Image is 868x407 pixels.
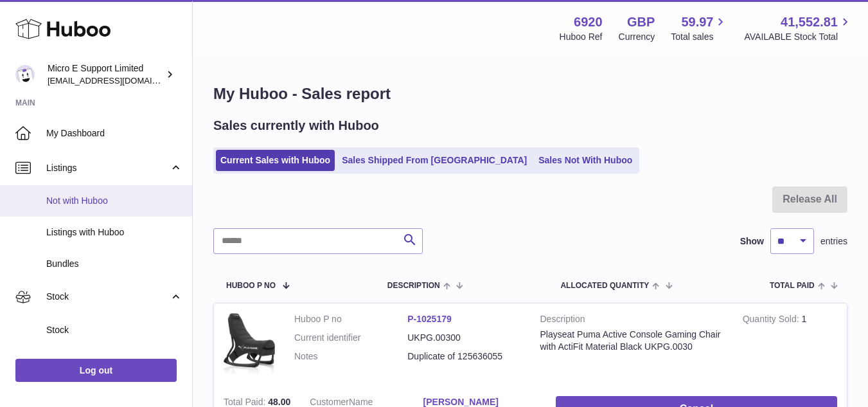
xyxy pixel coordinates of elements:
a: 41,552.81 AVAILABLE Stock Total [744,14,853,43]
dd: UKPG.00300 [407,332,520,344]
img: contact@micropcsupport.com [15,65,35,84]
span: 48.00 [268,397,290,407]
span: Stock History [46,356,182,368]
dt: Current identifier [294,332,407,344]
span: [EMAIL_ADDRESS][DOMAIN_NAME] [48,75,189,86]
span: Bundles [46,258,182,270]
dt: Huboo P no [294,313,407,325]
dt: Notes [294,350,407,363]
p: Duplicate of 125636055 [407,350,520,363]
h1: My Huboo - Sales report [213,84,847,104]
strong: Description [540,313,723,329]
span: Listings with Huboo [46,226,182,239]
span: Customer [310,397,349,407]
a: Current Sales with Huboo [216,150,335,171]
span: 41,552.81 [781,14,838,31]
span: Total paid [770,282,815,290]
strong: GBP [627,14,655,31]
span: AVAILABLE Stock Total [744,31,853,43]
span: ALLOCATED Quantity [560,282,649,290]
strong: Quantity Sold [743,314,802,327]
div: Currency [619,31,655,43]
td: 1 [733,303,847,386]
span: entries [820,235,847,248]
span: Stock [46,291,169,303]
span: Not with Huboo [46,195,182,207]
span: Description [387,282,440,290]
label: Show [740,235,764,248]
a: Sales Shipped From [GEOGRAPHIC_DATA] [337,150,531,171]
span: 59.97 [681,14,713,31]
a: Sales Not With Huboo [534,150,637,171]
a: Log out [15,359,177,382]
a: P-1025179 [407,314,452,324]
div: Huboo Ref [560,31,603,43]
span: Huboo P no [226,282,276,290]
div: Micro E Support Limited [48,62,163,87]
div: Playseat Puma Active Console Gaming Chair with ActiFit Material Black UKPG.0030 [540,329,723,353]
h2: Sales currently with Huboo [213,117,379,134]
strong: 6920 [574,14,603,31]
span: Total sales [671,31,728,43]
span: Stock [46,324,182,336]
a: 59.97 Total sales [671,14,728,43]
img: $_57.JPG [224,313,275,374]
span: My Dashboard [46,127,182,140]
span: Listings [46,162,169,174]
